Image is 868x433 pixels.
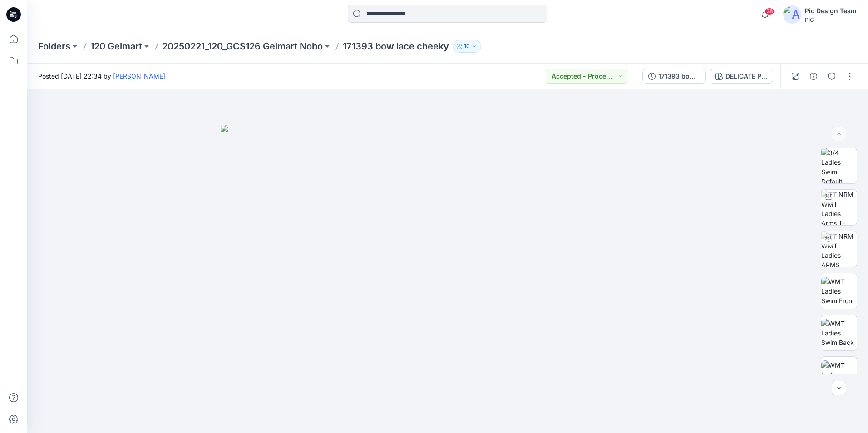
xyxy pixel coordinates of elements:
[821,360,857,389] img: WMT Ladies Swim Left
[821,190,857,225] img: TT NRM WMT Ladies Arms T-POSE
[764,8,774,15] span: 28
[90,40,142,53] a: 120 Gelmart
[821,231,857,267] img: TT NRM WMT Ladies ARMS DOWN
[821,277,857,305] img: WMT Ladies Swim Front
[805,16,857,23] div: PIC
[38,40,70,53] a: Folders
[162,40,323,53] a: 20250221_120_GCS126 Gelmart Nobo
[38,71,165,81] span: Posted [DATE] 22:34 by
[464,41,470,51] p: 10
[642,69,706,84] button: 171393 bow lace cheeky
[783,5,801,24] img: avatar
[725,71,767,81] div: DELICATE PINK
[805,5,857,16] div: Pic Design Team
[821,319,857,347] img: WMT Ladies Swim Back
[343,40,449,53] p: 171393 bow lace cheeky
[221,125,675,433] img: eyJhbGciOiJIUzI1NiIsImtpZCI6IjAiLCJzbHQiOiJzZXMiLCJ0eXAiOiJKV1QifQ.eyJkYXRhIjp7InR5cGUiOiJzdG9yYW...
[453,40,481,53] button: 10
[710,69,773,84] button: DELICATE PINK
[658,71,700,81] div: 171393 bow lace cheeky
[113,72,165,80] a: [PERSON_NAME]
[821,148,857,183] img: 3/4 Ladies Swim Default
[806,69,821,84] button: Details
